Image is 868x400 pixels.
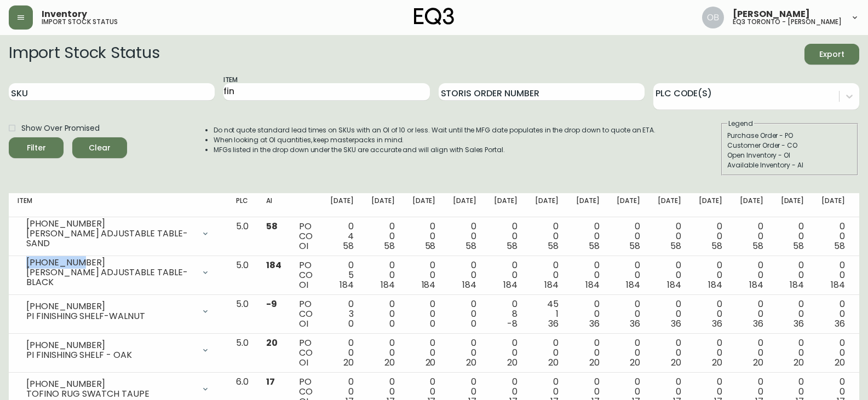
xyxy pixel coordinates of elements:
[733,10,810,19] span: [PERSON_NAME]
[227,217,257,256] td: 5.0
[526,193,567,217] th: [DATE]
[485,193,526,217] th: [DATE]
[630,356,640,369] span: 20
[507,240,518,252] span: 58
[371,260,395,290] div: 0 0
[299,356,308,369] span: OI
[821,260,845,290] div: 0 0
[412,260,436,290] div: 0 0
[507,356,518,369] span: 20
[214,145,656,155] li: MFGs listed in the drop down under the SKU are accurate and will align with Sales Portal.
[813,193,854,217] th: [DATE]
[453,222,476,251] div: 0 0
[813,48,850,61] span: Export
[727,141,852,150] div: Customer Order - CO
[658,338,681,368] div: 0 0
[629,240,640,252] span: 58
[26,229,194,248] div: [PERSON_NAME] ADJUSTABLE TABLE-SAND
[26,350,194,360] div: PI FINISHING SHELF - OAK
[576,260,600,290] div: 0 0
[227,256,257,295] td: 5.0
[266,259,281,271] span: 184
[671,356,681,369] span: 20
[576,338,600,368] div: 0 0
[72,137,127,158] button: Clear
[343,356,354,369] span: 20
[26,389,194,399] div: TOFINO RUG SWATCH TAUPE
[617,338,640,368] div: 0 0
[412,338,436,368] div: 0 0
[535,260,559,290] div: 0 0
[321,193,363,217] th: [DATE]
[330,299,354,329] div: 0 3
[340,279,354,291] span: 184
[21,123,100,134] span: Show Over Promised
[667,279,681,291] span: 184
[608,193,649,217] th: [DATE]
[299,222,313,251] div: PO CO
[299,299,313,329] div: PO CO
[227,193,257,217] th: PLC
[384,240,395,252] span: 58
[81,141,118,155] span: Clear
[371,299,395,329] div: 0 0
[626,279,640,291] span: 184
[18,222,219,246] div: [PHONE_NUMBER][PERSON_NAME] ADJUSTABLE TABLE-SAND
[494,260,518,290] div: 0 0
[412,222,436,251] div: 0 0
[548,240,559,252] span: 58
[781,222,804,251] div: 0 0
[453,338,476,368] div: 0 0
[794,356,804,369] span: 20
[299,317,308,330] span: OI
[26,302,194,311] div: [PHONE_NUMBER]
[793,240,804,252] span: 58
[266,337,278,349] span: 20
[422,279,436,291] span: 184
[9,44,159,65] h2: Import Stock Status
[630,317,640,330] span: 36
[702,7,724,28] img: 8e0065c524da89c5c924d5ed86cfe468
[699,260,722,290] div: 0 0
[9,193,227,217] th: Item
[430,317,435,330] span: 0
[507,317,518,330] span: -8
[27,141,46,155] div: Filter
[444,193,485,217] th: [DATE]
[299,240,308,252] span: OI
[772,193,813,217] th: [DATE]
[699,222,722,251] div: 0 0
[466,356,476,369] span: 20
[731,193,772,217] th: [DATE]
[9,137,64,158] button: Filter
[617,222,640,251] div: 0 0
[425,240,436,252] span: 58
[494,299,518,329] div: 0 8
[494,222,518,251] div: 0 0
[266,375,275,388] span: 17
[465,240,476,252] span: 58
[671,317,681,330] span: 36
[781,299,804,329] div: 0 0
[589,317,600,330] span: 36
[426,356,436,369] span: 20
[371,338,395,368] div: 0 0
[42,19,118,25] h5: import stock status
[503,279,518,291] span: 184
[330,222,354,251] div: 0 4
[781,338,804,368] div: 0 0
[670,240,681,252] span: 58
[462,279,476,291] span: 184
[727,150,852,160] div: Open Inventory - OI
[589,356,600,369] span: 20
[548,317,559,330] span: 36
[535,299,559,329] div: 45 1
[389,317,395,330] span: 0
[835,317,845,330] span: 36
[26,311,194,321] div: PI FINISHING SHELF-WALNUT
[699,338,722,368] div: 0 0
[831,279,845,291] span: 184
[18,260,219,285] div: [PHONE_NUMBER][PERSON_NAME] ADJUSTABLE TABLE-BLACK
[26,219,194,229] div: [PHONE_NUMBER]
[821,338,845,368] div: 0 0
